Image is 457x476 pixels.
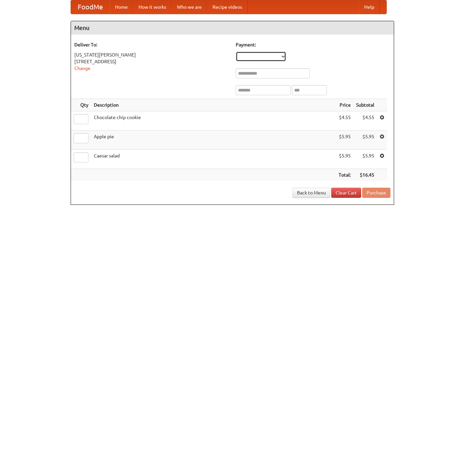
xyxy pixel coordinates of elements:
a: Change [74,66,90,71]
div: [STREET_ADDRESS] [74,58,229,65]
a: How it works [133,0,172,14]
td: $5.95 [336,131,353,150]
h5: Payment: [236,41,390,48]
td: $5.95 [353,150,377,169]
td: $4.55 [353,111,377,131]
h5: Deliver To: [74,41,229,48]
button: Purchase [362,188,390,198]
th: $16.45 [353,169,377,181]
a: Clear Cart [331,188,361,198]
a: Help [359,0,380,14]
td: $5.95 [336,150,353,169]
th: Description [91,99,336,111]
td: Caesar salad [91,150,336,169]
a: FoodMe [71,0,110,14]
a: Back to Menu [293,188,330,198]
a: Who we are [172,0,207,14]
th: Price [336,99,353,111]
th: Qty [71,99,91,111]
th: Total: [336,169,353,181]
td: $4.55 [336,111,353,131]
td: Chocolate chip cookie [91,111,336,131]
th: Subtotal [353,99,377,111]
td: Apple pie [91,131,336,150]
h4: Menu [71,21,394,35]
div: [US_STATE][PERSON_NAME] [74,51,229,58]
td: $5.95 [353,131,377,150]
a: Home [110,0,133,14]
a: Recipe videos [207,0,247,14]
